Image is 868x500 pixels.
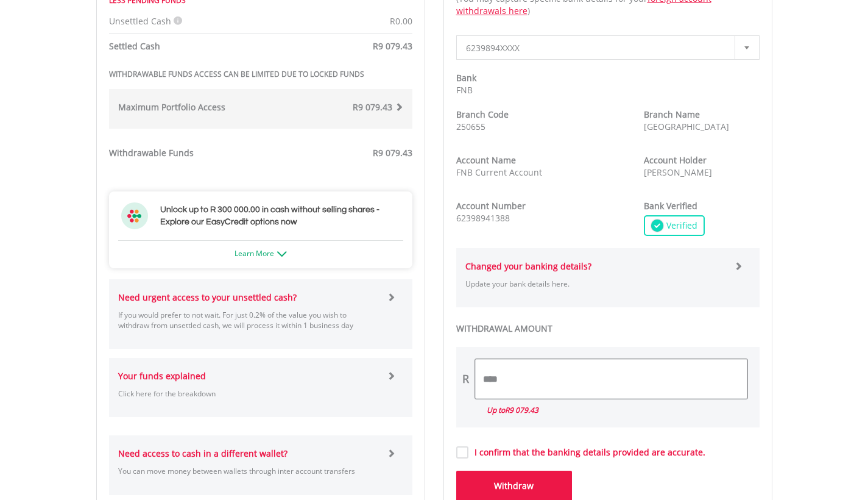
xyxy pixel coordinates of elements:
[121,202,148,229] img: ec-flower.svg
[465,279,725,289] p: Update your bank details here.
[373,147,412,159] span: R9 079.43
[644,154,707,166] strong: Account Holder
[644,200,697,212] strong: Bank Verified
[456,154,516,166] strong: Account Name
[118,291,297,303] strong: Need urgent access to your unsettled cash?
[235,248,287,259] a: Learn More
[456,323,760,335] label: WITHDRAWAL AMOUNT
[456,84,473,96] span: FNB
[468,446,705,459] label: I confirm that the banking details provided are accurate.
[456,212,510,224] span: 62398941388
[663,220,697,232] span: Verified
[456,200,526,212] strong: Account Number
[456,166,542,178] span: FNB Current Account
[505,405,538,415] span: R9 079.43
[644,109,700,120] strong: Branch Name
[456,109,509,120] strong: Branch Code
[118,101,225,113] strong: Maximum Portfolio Access
[462,371,469,387] div: R
[118,466,378,476] p: You can move money between wallets through inter account transfers
[118,435,403,495] a: Need access to cash in a different wallet? You can move money between wallets through inter accou...
[160,204,400,228] h3: Unlock up to R 300 000.00 in cash without selling shares - Explore our EasyCredit options now
[109,69,364,79] strong: WITHDRAWABLE FUNDS ACCESS CAN BE LIMITED DUE TO LOCKED FUNDS
[644,166,712,178] span: [PERSON_NAME]
[487,405,538,415] i: Up to
[465,260,591,272] strong: Changed your banking details?
[644,121,729,132] span: [GEOGRAPHIC_DATA]
[118,448,288,459] strong: Need access to cash in a different wallet?
[353,101,392,113] span: R9 079.43
[118,388,378,399] p: Click here for the breakdown
[456,72,476,84] strong: Bank
[466,36,732,60] span: 6239894XXXX
[118,310,378,330] p: If you would prefer to not wait. For just 0.2% of the value you wish to withdraw from unsettled c...
[118,370,206,382] strong: Your funds explained
[390,15,412,27] span: R0.00
[373,40,412,52] span: R9 079.43
[109,15,171,27] span: Unsettled Cash
[109,147,194,159] strong: Withdrawable Funds
[277,251,287,257] img: ec-arrow-down.png
[109,40,160,52] strong: Settled Cash
[456,121,485,132] span: 250655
